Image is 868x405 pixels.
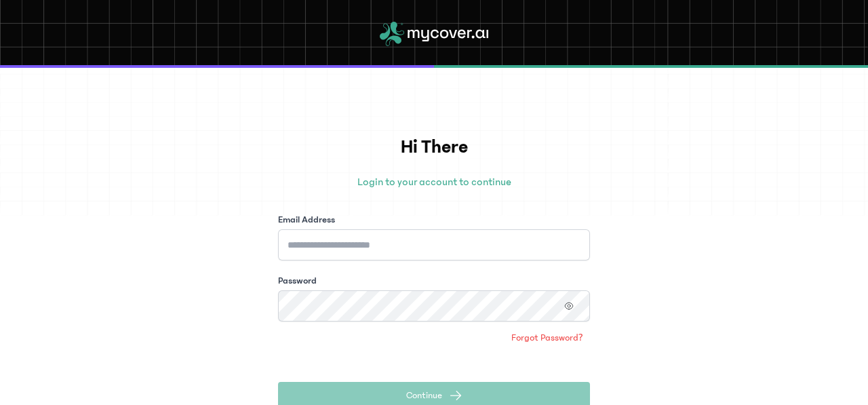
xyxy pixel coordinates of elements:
[505,327,590,349] a: Forgot Password?
[278,174,590,190] p: Login to your account to continue
[406,389,442,402] span: Continue
[511,331,583,345] span: Forgot Password?
[278,213,335,227] label: Email Address
[278,274,317,288] label: Password
[278,133,590,161] h1: Hi There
